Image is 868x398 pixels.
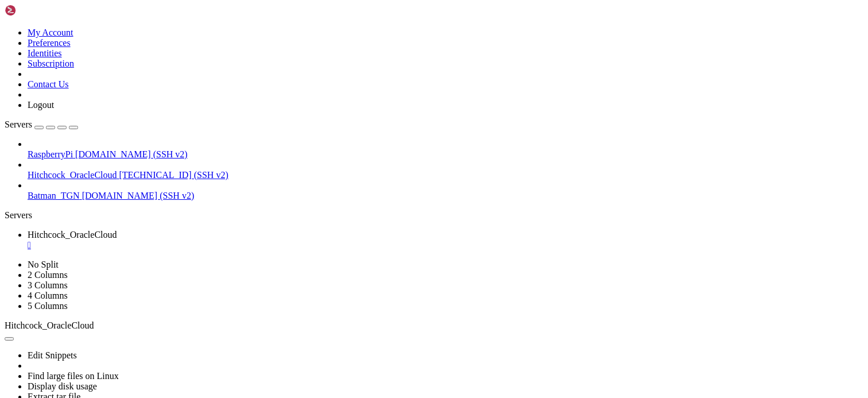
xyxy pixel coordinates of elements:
a: 5 Columns [28,301,68,311]
span: Hitchcock_OracleCloud [28,170,117,180]
span: # [125,16,131,26]
x-row: Last login: [DATE] from [TECHNICAL_ID] [5,5,719,16]
a: Subscription [28,59,74,68]
li: RaspberryPi [DOMAIN_NAME] (SSH v2) [28,139,863,160]
li: Hitchcock_OracleCloud [TECHNICAL_ID] (SSH v2) [28,160,863,180]
span: Batman_TGN [28,191,80,200]
a: 2 Columns [28,270,68,280]
span: ubuntu.[PERSON_NAME] [5,16,119,26]
div: Servers [5,210,863,221]
a:  [28,240,863,250]
a: No Split [28,260,59,269]
span: ~ [119,16,125,26]
a: Preferences [28,38,71,48]
span: [DOMAIN_NAME] (SSH v2) [75,149,188,159]
a: Logout [28,100,54,110]
span: Hitchcock_OracleCloud [28,230,117,239]
li: Batman_TGN [DOMAIN_NAME] (SSH v2) [28,180,863,201]
a: Hitchcock_OracleCloud [28,230,863,250]
a: Find large files on Linux [28,371,119,381]
a: My Account [28,28,73,37]
span: Servers [5,119,32,129]
img: Shellngn [5,5,71,16]
span: Hitchcock_OracleCloud [5,320,94,330]
a: Batman_TGN [DOMAIN_NAME] (SSH v2) [28,191,863,201]
span: RaspberryPi [28,149,73,159]
span: [TECHNICAL_ID] (SSH v2) [119,170,228,180]
div: (21, 1) [121,16,126,26]
a: Edit Snippets [28,350,77,360]
a: 4 Columns [28,291,68,300]
a: Display disk usage [28,381,97,391]
span: [DOMAIN_NAME] (SSH v2) [82,191,195,200]
a: RaspberryPi [DOMAIN_NAME] (SSH v2) [28,149,863,160]
a: Hitchcock_OracleCloud [TECHNICAL_ID] (SSH v2) [28,170,863,180]
a: Identities [28,48,62,58]
a: Servers [5,119,78,129]
a: 3 Columns [28,280,68,290]
a: Contact Us [28,79,69,89]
